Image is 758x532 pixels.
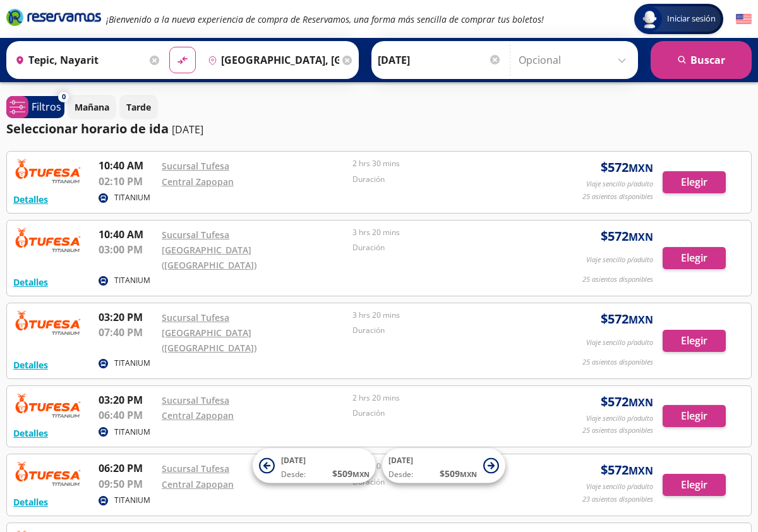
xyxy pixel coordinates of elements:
[586,413,653,424] p: Viaje sencillo p/adulto
[586,481,653,492] p: Viaje sencillo p/adulto
[352,408,537,419] p: Duración
[629,464,653,478] small: MXN
[13,461,83,486] img: RESERVAMOS
[13,495,48,509] button: Detalles
[162,478,234,490] a: Central Zapopan
[203,44,339,76] input: Buscar Destino
[99,227,155,242] p: 10:40 AM
[601,310,653,329] span: $ 572
[162,176,234,188] a: Central Zapopan
[352,242,537,253] p: Duración
[99,461,155,476] p: 06:20 PM
[629,313,653,327] small: MXN
[253,449,376,483] button: [DATE]Desde:$509MXN
[99,158,155,173] p: 10:40 AM
[460,469,477,479] small: MXN
[352,227,537,238] p: 3 hrs 20 mins
[6,96,64,118] button: 0Filtros
[332,467,370,480] span: $ 509
[440,467,477,480] span: $ 509
[114,275,150,286] p: TITANIUM
[99,392,155,408] p: 03:20 PM
[162,462,229,475] a: Sucursal Tufesa
[582,425,653,436] p: 25 asientos disponibles
[629,396,653,409] small: MXN
[378,44,502,76] input: Elegir Fecha
[13,193,48,206] button: Detalles
[106,13,544,25] em: ¡Bienvenido a la nueva experiencia de compra de Reservamos, una forma más sencilla de comprar tus...
[114,192,150,203] p: TITANIUM
[281,469,306,480] span: Desde:
[352,158,537,169] p: 2 hrs 30 mins
[586,179,653,190] p: Viaje sencillo p/adulto
[62,92,66,102] span: 0
[68,95,116,119] button: Mañana
[662,13,721,25] span: Iniciar sesión
[582,357,653,368] p: 25 asientos disponibles
[162,229,229,241] a: Sucursal Tufesa
[663,171,726,193] button: Elegir
[114,495,150,506] p: TITANIUM
[281,455,306,466] span: [DATE]
[13,310,83,335] img: RESERVAMOS
[162,311,229,323] a: Sucursal Tufesa
[6,119,169,138] p: Seleccionar horario de ida
[114,426,150,438] p: TITANIUM
[601,227,653,246] span: $ 572
[99,325,155,340] p: 07:40 PM
[6,8,101,30] a: Brand Logo
[13,158,83,183] img: RESERVAMOS
[6,8,101,27] i: Brand Logo
[99,310,155,325] p: 03:20 PM
[601,392,653,411] span: $ 572
[162,409,234,421] a: Central Zapopan
[162,327,256,354] a: [GEOGRAPHIC_DATA] ([GEOGRAPHIC_DATA])
[601,158,653,177] span: $ 572
[388,455,413,466] span: [DATE]
[663,474,726,496] button: Elegir
[651,41,752,79] button: Buscar
[663,330,726,352] button: Elegir
[75,100,109,114] p: Mañana
[736,11,752,27] button: English
[352,174,537,185] p: Duración
[114,358,150,369] p: TITANIUM
[13,426,48,440] button: Detalles
[582,494,653,505] p: 23 asientos disponibles
[172,122,203,137] p: [DATE]
[13,275,48,289] button: Detalles
[99,408,155,423] p: 06:40 PM
[10,44,147,76] input: Buscar Origen
[13,227,83,252] img: RESERVAMOS
[663,405,726,427] button: Elegir
[352,310,537,321] p: 3 hrs 20 mins
[99,476,155,492] p: 09:50 PM
[586,337,653,348] p: Viaje sencillo p/adulto
[352,325,537,336] p: Duración
[126,100,151,114] p: Tarde
[582,274,653,285] p: 25 asientos disponibles
[382,449,505,483] button: [DATE]Desde:$509MXN
[162,394,229,406] a: Sucursal Tufesa
[388,469,413,480] span: Desde:
[601,461,653,480] span: $ 572
[13,358,48,372] button: Detalles
[629,161,653,175] small: MXN
[519,44,632,76] input: Opcional
[629,230,653,244] small: MXN
[119,95,158,119] button: Tarde
[162,160,229,172] a: Sucursal Tufesa
[352,469,370,479] small: MXN
[13,392,83,418] img: RESERVAMOS
[99,174,155,189] p: 02:10 PM
[582,191,653,202] p: 25 asientos disponibles
[663,247,726,269] button: Elegir
[162,244,256,271] a: [GEOGRAPHIC_DATA] ([GEOGRAPHIC_DATA])
[99,242,155,257] p: 03:00 PM
[586,255,653,265] p: Viaje sencillo p/adulto
[32,99,61,114] p: Filtros
[352,392,537,404] p: 2 hrs 20 mins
